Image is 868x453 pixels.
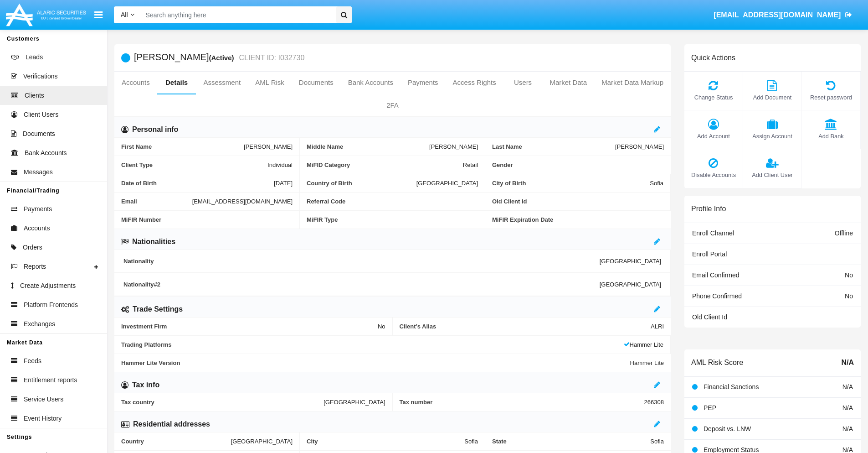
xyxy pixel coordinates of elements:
[267,161,293,168] span: Individual
[25,148,67,158] span: Bank Accounts
[464,438,478,445] span: Sofia
[651,323,664,330] span: ALRI
[401,72,446,94] a: Payments
[307,198,478,205] span: Referral Code
[600,258,661,265] span: [GEOGRAPHIC_DATA]
[692,229,734,237] span: Enroll Channel
[24,224,50,233] span: Accounts
[692,292,742,300] span: Phone Confirmed
[748,171,797,179] span: Add Client User
[429,143,478,150] span: [PERSON_NAME]
[24,204,52,214] span: Payments
[842,404,853,411] span: N/A
[24,319,55,329] span: Exchanges
[121,323,378,330] span: Investment Firm
[209,52,236,63] div: (Active)
[324,399,385,406] span: [GEOGRAPHIC_DATA]
[842,383,853,391] span: N/A
[121,399,324,406] span: Tax country
[26,52,43,62] span: Leads
[134,52,304,63] h5: [PERSON_NAME]
[123,281,600,288] span: Nationality #2
[689,93,738,102] span: Change Status
[689,132,738,141] span: Add Account
[307,180,416,187] span: Country of Birth
[704,404,716,411] span: PEP
[23,129,55,139] span: Documents
[650,180,663,187] span: Sofia
[121,198,192,205] span: Email
[24,110,58,120] span: Client Users
[709,2,857,28] a: [EMAIL_ADDRESS][DOMAIN_NAME]
[24,167,53,177] span: Messages
[704,425,751,432] span: Deposit vs. LNW
[503,72,543,94] a: Users
[400,399,644,406] span: Tax number
[307,161,463,168] span: MiFID Category
[237,54,305,62] small: CLIENT ID: I032730
[121,341,624,348] span: Trading Platforms
[24,375,77,385] span: Entitlement reports
[845,271,853,279] span: No
[192,198,293,205] span: [EMAIL_ADDRESS][DOMAIN_NAME]
[600,281,661,288] span: [GEOGRAPHIC_DATA]
[416,180,478,187] span: [GEOGRAPHIC_DATA]
[845,292,853,300] span: No
[692,313,727,321] span: Old Client Id
[691,358,743,367] h6: AML Risk Score
[594,72,671,94] a: Market Data Markup
[133,304,183,314] h6: Trade Settings
[806,132,856,141] span: Add Bank
[492,161,664,168] span: Gender
[24,356,41,366] span: Feeds
[20,281,76,291] span: Create Adjustments
[133,419,210,429] h6: Residential addresses
[748,93,797,102] span: Add Document
[714,11,841,19] span: [EMAIL_ADDRESS][DOMAIN_NAME]
[23,243,42,252] span: Orders
[25,91,44,100] span: Clients
[307,216,478,223] span: MiFIR Type
[132,380,159,390] h6: Tax info
[121,143,244,150] span: First Name
[650,438,664,445] span: Sofia
[446,72,503,94] a: Access Rights
[248,72,292,94] a: AML Risk
[231,438,293,445] span: [GEOGRAPHIC_DATA]
[24,262,46,271] span: Reports
[806,93,856,102] span: Reset password
[689,171,738,179] span: Disable Accounts
[704,383,759,391] span: Financial Sanctions
[121,161,267,168] span: Client Type
[114,94,671,116] a: 2FA
[748,132,797,141] span: Assign Account
[121,438,231,445] span: Country
[196,72,248,94] a: Assessment
[692,250,727,258] span: Enroll Portal
[378,323,385,330] span: No
[492,180,650,187] span: City of Birth
[644,399,664,406] span: 266308
[114,10,141,20] a: All
[307,438,464,445] span: City
[24,414,62,423] span: Event History
[307,143,429,150] span: Middle Name
[492,216,664,223] span: MiFIR Expiration Date
[121,359,630,366] span: Hammer Lite Version
[244,143,293,150] span: [PERSON_NAME]
[157,72,196,94] a: Details
[341,72,401,94] a: Bank Accounts
[114,72,157,94] a: Accounts
[400,323,651,330] span: Client’s Alias
[691,53,735,62] h6: Quick Actions
[841,357,854,368] span: N/A
[24,395,63,404] span: Service Users
[624,341,663,348] span: Hammer Lite
[630,359,664,366] span: Hammer Lite
[492,198,663,205] span: Old Client Id
[542,72,594,94] a: Market Data
[121,180,274,187] span: Date of Birth
[132,125,178,135] h6: Personal info
[691,204,726,213] h6: Profile Info
[24,300,78,310] span: Platform Frontends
